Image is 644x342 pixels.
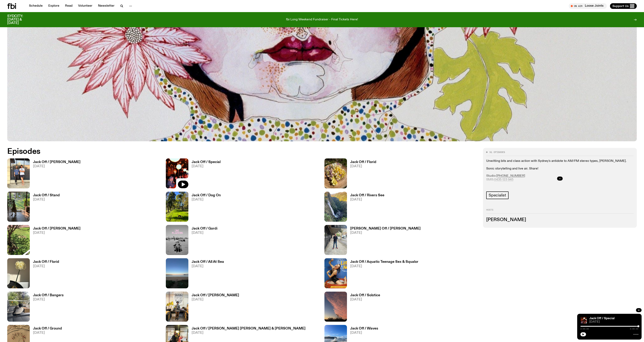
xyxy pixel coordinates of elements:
span: [DATE] [33,198,60,201]
h3: Jack Off / Gordi [192,227,217,230]
span: [DATE] [33,298,64,301]
span: 2:00:00 [580,328,589,330]
span: [DATE] [350,231,421,235]
span: [DATE] [33,231,80,235]
a: Jack Off / [PERSON_NAME][DATE] [188,294,239,322]
span: [DATE] [350,298,380,301]
h3: [PERSON_NAME] [486,218,634,222]
h3: Jack Off / Florid [33,260,59,264]
a: Newsletter [96,3,117,9]
span: [DATE] [350,331,378,335]
span: [DATE] [192,331,305,335]
a: Explore [46,3,62,9]
h3: Jack Off / Ground [33,327,62,330]
a: Jack Off / Special[DATE] [188,160,221,188]
span: [DATE] [33,165,80,168]
a: Jack Off / [PERSON_NAME][DATE] [30,160,80,188]
img: A Kangaroo on a porch with a yard in the background [7,192,30,222]
h3: Jack Off / [PERSON_NAME] [33,160,80,164]
h2: Episodes [7,148,425,155]
span: Specialist [489,193,506,198]
span: [DATE] [192,265,224,268]
img: Album cover of Little Nell sitting in a kiddie pool wearing a swimsuit [324,258,347,288]
a: Jack Off / All At Sea[DATE] [188,260,224,288]
h3: Jack Off / [PERSON_NAME] [192,294,239,297]
h3: Jack Off / All At Sea [192,260,224,264]
a: Jack Off / Florid[DATE] [30,260,59,288]
a: Jack Off / Gordi[DATE] [188,227,217,255]
a: Specialist [486,191,509,199]
img: Ricky Albeck + Violinist Tom on the street leaning against the front window of the fbi station [7,158,30,188]
img: Charlie Owen standing in front of the fbi radio station [324,225,347,255]
a: Jack Off / Solstice[DATE] [347,294,380,322]
h3: Jack Off / Special [192,160,221,164]
a: [PERSON_NAME] Off / [PERSON_NAME][DATE] [347,227,421,255]
h3: SYDCITY: [DATE] & [DATE] [7,15,33,25]
h3: Jack Off / [PERSON_NAME] [33,227,80,230]
p: fbi Long Weekend Fundraiser - Final Tickets Here! [286,18,358,22]
h3: Jack Off / Dog On [192,194,221,197]
a: Jack Off / Bangers[DATE] [30,294,64,322]
a: Jack Off / [PERSON_NAME][DATE] [30,227,80,255]
a: Jack Off / Stand[DATE] [30,194,60,222]
span: [DATE] [350,165,376,168]
a: Jack Off / Florid[DATE] [347,160,376,188]
span: [DATE] [350,265,418,268]
a: Schedule [27,3,45,9]
h3: Jack Off / Aquatic Teenage Sex & Squalor [350,260,418,264]
h3: Jack Off / Waves [350,327,378,330]
span: 91 episodes [489,151,505,153]
span: [DATE] [192,231,217,235]
button: On AirLoose Joints [569,3,607,9]
h3: Jack Off / Solstice [350,294,380,297]
span: [DATE] [589,320,638,323]
span: [DATE] [33,331,62,335]
h3: Jack Off / Florid [350,160,376,164]
span: [DATE] [33,265,59,268]
a: Jack Off / Rivers See[DATE] [347,194,384,222]
h3: Jack Off / [PERSON_NAME] [PERSON_NAME] & [PERSON_NAME] [192,327,305,330]
span: 2:00:00 [630,328,638,330]
h3: [PERSON_NAME] Off / [PERSON_NAME] [350,227,421,230]
h3: Jack Off / Bangers [33,294,64,297]
a: Jack Off / Special [589,317,615,320]
span: [DATE] [192,198,221,201]
h3: Jack Off / Stand [33,194,60,197]
h3: Jack Off / Rivers See [350,194,384,197]
button: Support Us [610,3,637,9]
p: Unwitting bits and class action with Sydney's antidote to AM/FM stereo types, [PERSON_NAME]. Soni... [486,159,634,171]
h2: Hosts [486,209,634,214]
span: [DATE] [192,165,221,168]
span: [DATE] [192,298,239,301]
a: Volunteer [76,3,95,9]
span: Support Us [612,4,629,8]
a: Read [63,3,75,9]
a: Jack Off / Aquatic Teenage Sex & Squalor[DATE] [347,260,418,288]
span: [DATE] [350,198,384,201]
a: Jack Off / Dog On[DATE] [188,194,221,222]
